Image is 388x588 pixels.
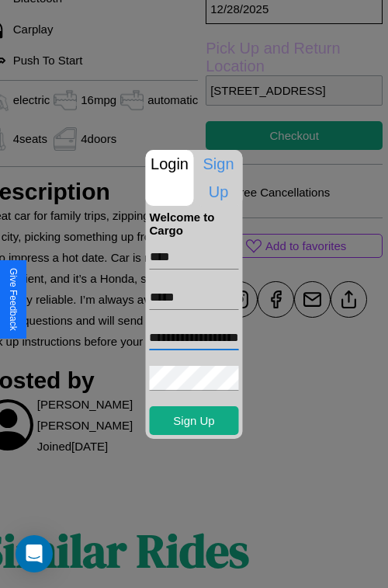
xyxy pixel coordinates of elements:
div: Open Intercom Messenger [16,535,53,572]
button: Sign Up [150,406,239,435]
div: Give Feedback [8,268,19,331]
p: Sign Up [195,150,243,206]
h4: Welcome to Cargo [150,210,239,237]
p: Login [146,150,194,178]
